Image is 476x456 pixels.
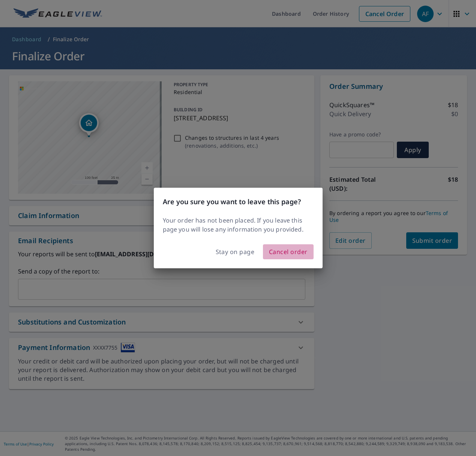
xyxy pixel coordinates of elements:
[269,247,308,257] span: Cancel order
[263,244,314,259] button: Cancel order
[210,245,260,259] button: Stay on page
[163,216,314,234] p: Your order has not been placed. If you leave this page you will lose any information you provided.
[216,247,255,257] span: Stay on page
[163,197,314,207] h3: Are you sure you want to leave this page?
